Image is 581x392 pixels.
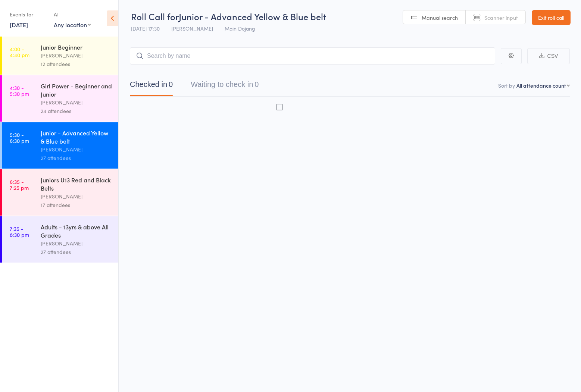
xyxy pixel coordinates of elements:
[41,192,112,201] div: [PERSON_NAME]
[41,82,112,98] div: Girl Power - Beginner and Junior
[10,132,29,144] time: 5:30 - 6:30 pm
[41,201,112,209] div: 17 attendees
[41,107,112,115] div: 24 attendees
[516,82,566,89] div: All attendance count
[10,21,28,29] a: [DATE]
[179,10,326,22] span: Junior - Advanced Yellow & Blue belt
[2,75,118,122] a: 4:30 -5:30 pmGirl Power - Beginner and Junior[PERSON_NAME]24 attendees
[2,169,118,216] a: 6:35 -7:25 pmJuniors U13 Red and Black Belts[PERSON_NAME]17 attendees
[41,154,112,162] div: 27 attendees
[532,10,571,25] a: Exit roll call
[131,25,160,32] span: [DATE] 17:30
[41,145,112,154] div: [PERSON_NAME]
[41,43,112,51] div: Junior Beginner
[130,76,173,96] button: Checked in0
[422,14,458,21] span: Manual search
[2,122,118,169] a: 5:30 -6:30 pmJunior - Advanced Yellow & Blue belt[PERSON_NAME]27 attendees
[54,8,91,21] div: At
[54,21,91,29] div: Any location
[41,98,112,107] div: [PERSON_NAME]
[41,248,112,256] div: 27 attendees
[498,82,515,89] label: Sort by
[10,46,29,58] time: 4:00 - 4:40 pm
[2,216,118,263] a: 7:35 -8:30 pmAdults - 13yrs & above All Grades[PERSON_NAME]27 attendees
[254,80,259,88] div: 0
[484,14,518,21] span: Scanner input
[41,51,112,60] div: [PERSON_NAME]
[10,85,29,97] time: 4:30 - 5:30 pm
[41,60,112,68] div: 12 attendees
[2,37,118,75] a: 4:00 -4:40 pmJunior Beginner[PERSON_NAME]12 attendees
[130,47,495,65] input: Search by name
[10,179,29,191] time: 6:35 - 7:25 pm
[169,80,173,88] div: 0
[10,226,29,238] time: 7:35 - 8:30 pm
[41,223,112,239] div: Adults - 13yrs & above All Grades
[131,10,179,22] span: Roll Call for
[41,239,112,248] div: [PERSON_NAME]
[225,25,255,32] span: Main Dojang
[10,8,46,21] div: Events for
[41,176,112,192] div: Juniors U13 Red and Black Belts
[41,129,112,145] div: Junior - Advanced Yellow & Blue belt
[191,76,259,96] button: Waiting to check in0
[527,48,570,64] button: CSV
[171,25,213,32] span: [PERSON_NAME]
